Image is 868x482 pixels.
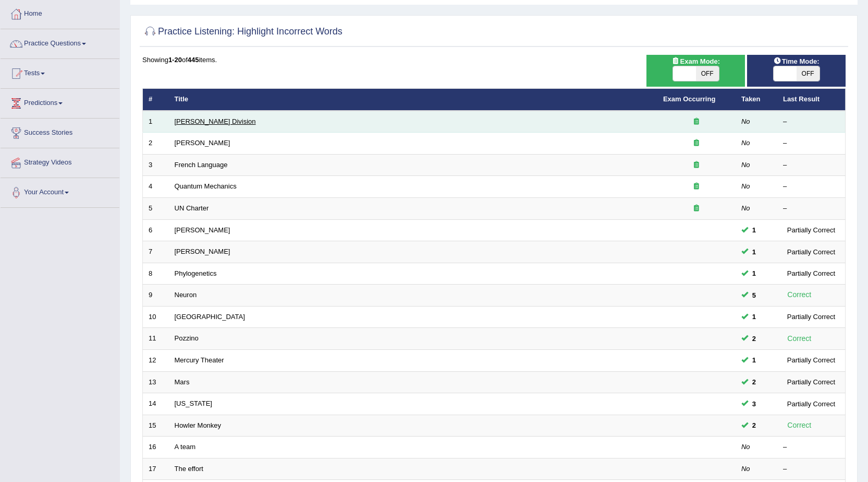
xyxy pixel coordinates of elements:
[783,311,839,322] div: Partially Correct
[175,139,230,147] a: [PERSON_NAME]
[741,182,750,190] em: No
[143,306,169,328] td: 10
[143,241,169,263] td: 7
[1,178,119,204] a: Your Account
[741,161,750,169] em: No
[663,182,730,192] div: Exam occurring question
[175,226,230,234] a: [PERSON_NAME]
[783,398,839,409] div: Partially Correct
[783,138,839,148] div: –
[797,66,820,81] span: OFF
[175,378,190,386] a: Mars
[143,198,169,220] td: 5
[143,133,169,155] td: 2
[741,465,750,473] em: No
[736,89,777,111] th: Taken
[1,89,119,115] a: Predictions
[741,443,750,451] em: No
[769,56,824,67] span: Time Mode:
[143,263,169,285] td: 8
[748,355,760,366] span: You can still take this question
[783,355,839,366] div: Partially Correct
[783,333,816,345] div: Correct
[741,139,750,147] em: No
[143,328,169,350] td: 11
[175,291,197,299] a: Neuron
[143,219,169,241] td: 6
[142,55,846,65] div: Showing of items.
[1,59,119,85] a: Tests
[783,377,839,387] div: Partially Correct
[646,55,745,87] div: Show exams occurring in exams
[748,225,760,236] span: You can still take this question
[1,148,119,174] a: Strategy Videos
[169,89,657,111] th: Title
[143,415,169,437] td: 15
[175,443,195,451] a: A team
[783,182,839,192] div: –
[143,458,169,480] td: 17
[142,24,343,40] h2: Practice Listening: Highlight Incorrect Words
[696,66,719,81] span: OFF
[783,225,839,236] div: Partially Correct
[143,89,169,111] th: #
[143,285,169,307] td: 9
[748,268,760,279] span: You can still take this question
[175,117,256,125] a: [PERSON_NAME] Division
[175,313,245,321] a: [GEOGRAPHIC_DATA]
[783,442,839,452] div: –
[668,56,724,67] span: Exam Mode:
[748,246,760,257] span: You can still take this question
[1,119,119,145] a: Success Stories
[748,290,760,301] span: You can still take this question
[175,161,228,169] a: French Language
[783,289,816,301] div: Correct
[143,437,169,459] td: 16
[175,204,209,212] a: UN Charter
[143,393,169,415] td: 14
[783,117,839,127] div: –
[143,154,169,176] td: 3
[188,56,199,64] b: 445
[143,349,169,371] td: 12
[783,246,839,257] div: Partially Correct
[175,399,212,407] a: [US_STATE]
[663,160,730,170] div: Exam occurring question
[748,398,760,409] span: You can still take this question
[175,465,203,473] a: The effort
[777,89,846,111] th: Last Result
[168,56,182,64] b: 1-20
[783,160,839,170] div: –
[143,176,169,198] td: 4
[783,464,839,474] div: –
[748,420,760,431] span: You can still take this question
[783,204,839,214] div: –
[1,29,119,55] a: Practice Questions
[783,419,816,431] div: Correct
[143,371,169,393] td: 13
[175,421,222,429] a: Howler Monkey
[175,182,237,190] a: Quantum Mechanics
[741,117,750,125] em: No
[175,334,199,342] a: Pozzino
[748,311,760,322] span: You can still take this question
[663,138,730,148] div: Exam occurring question
[175,269,217,277] a: Phylogenetics
[663,117,730,127] div: Exam occurring question
[748,333,760,344] span: You can still take this question
[741,204,750,212] em: No
[175,356,224,364] a: Mercury Theater
[783,268,839,279] div: Partially Correct
[143,111,169,133] td: 1
[748,377,760,387] span: You can still take this question
[663,204,730,214] div: Exam occurring question
[663,95,715,103] a: Exam Occurring
[175,248,230,255] a: [PERSON_NAME]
